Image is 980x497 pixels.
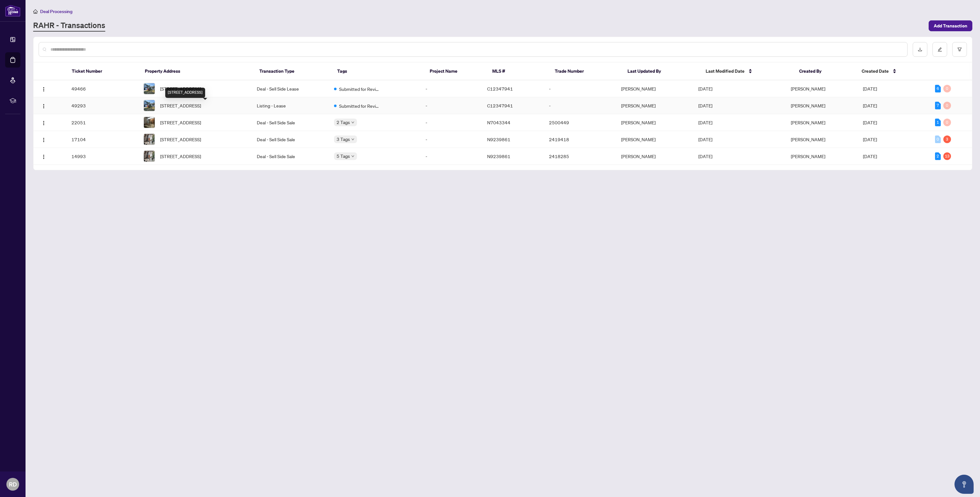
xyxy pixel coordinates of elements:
th: Last Modified Date [701,62,794,80]
td: - [420,148,482,165]
td: [PERSON_NAME] [616,131,693,148]
img: thumbnail-img [144,100,155,111]
span: [PERSON_NAME] [791,86,825,91]
span: [DATE] [698,136,712,142]
span: 2 Tags [337,119,350,126]
span: C12347941 [487,86,513,91]
span: [STREET_ADDRESS] [160,102,201,109]
div: 0 [935,135,941,143]
div: 3 [943,135,951,143]
span: N9239861 [487,153,510,159]
img: Logo [41,87,46,92]
td: [PERSON_NAME] [616,114,693,131]
td: 22051 [66,114,138,131]
td: Deal - Sell Side Sale [252,148,329,165]
div: 1 [935,119,941,126]
th: Transaction Type [254,62,332,80]
span: [STREET_ADDRESS] [160,119,201,126]
span: 3 Tags [337,135,350,143]
div: 0 [943,102,951,109]
span: [STREET_ADDRESS] [160,136,201,143]
td: - [420,131,482,148]
img: thumbnail-img [144,117,155,128]
td: - [420,114,482,131]
button: Logo [39,84,49,94]
td: 49293 [66,97,138,114]
span: RD [9,480,17,489]
td: 17104 [66,131,138,148]
th: Trade Number [550,62,622,80]
span: [DATE] [863,103,877,108]
span: [STREET_ADDRESS] [160,153,201,160]
div: 6 [935,85,941,92]
th: Created By [794,62,857,80]
img: Logo [41,154,46,159]
span: Deal Processing [40,9,72,14]
td: Deal - Sell Side Sale [252,114,329,131]
td: 2418285 [544,148,616,165]
td: 2419418 [544,131,616,148]
span: Created Date [862,68,889,75]
td: Deal - Sell Side Sale [252,131,329,148]
button: Logo [39,151,49,161]
div: 13 [943,152,951,160]
span: filter [957,47,962,52]
span: [PERSON_NAME] [791,103,825,108]
img: Logo [41,137,46,143]
div: 0 [943,85,951,92]
th: Tags [332,62,425,80]
button: Open asap [954,475,974,494]
span: down [351,121,354,124]
td: 49466 [66,80,138,97]
span: down [351,138,354,141]
span: Add Transaction [934,21,967,31]
span: [DATE] [863,136,877,142]
td: Deal - Sell Side Lease [252,80,329,97]
div: 0 [943,119,951,126]
span: edit [938,47,942,52]
div: 2 [935,152,941,160]
td: - [420,80,482,97]
span: [DATE] [698,120,712,125]
th: Created Date [857,62,929,80]
button: filter [952,42,967,57]
button: Logo [39,117,49,128]
span: N9239861 [487,136,510,142]
td: 2500449 [544,114,616,131]
span: [DATE] [863,153,877,159]
th: Project Name [425,62,487,80]
div: 7 [935,102,941,109]
span: Submitted for Review [339,85,381,92]
td: - [420,97,482,114]
button: Logo [39,134,49,144]
div: [STREET_ADDRESS] [165,88,205,98]
span: [DATE] [863,86,877,91]
td: - [544,97,616,114]
td: [PERSON_NAME] [616,97,693,114]
td: - [544,80,616,97]
span: [PERSON_NAME] [791,153,825,159]
button: Logo [39,100,49,111]
img: thumbnail-img [144,134,155,145]
span: [DATE] [698,153,712,159]
th: Ticket Number [67,62,139,80]
span: [DATE] [863,120,877,125]
img: Logo [41,104,46,109]
td: 14993 [66,148,138,165]
span: Last Modified Date [706,68,745,75]
td: Listing - Lease [252,97,329,114]
th: Property Address [140,62,254,80]
button: Add Transaction [929,20,972,31]
span: 5 Tags [337,152,350,160]
td: [PERSON_NAME] [616,80,693,97]
span: [DATE] [698,103,712,108]
button: edit [932,42,947,57]
span: [DATE] [698,86,712,91]
th: MLS # [487,62,550,80]
span: download [918,47,922,52]
span: down [351,155,354,158]
button: download [913,42,927,57]
span: N7043344 [487,120,510,125]
th: Last Updated By [622,62,701,80]
span: C12347941 [487,103,513,108]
